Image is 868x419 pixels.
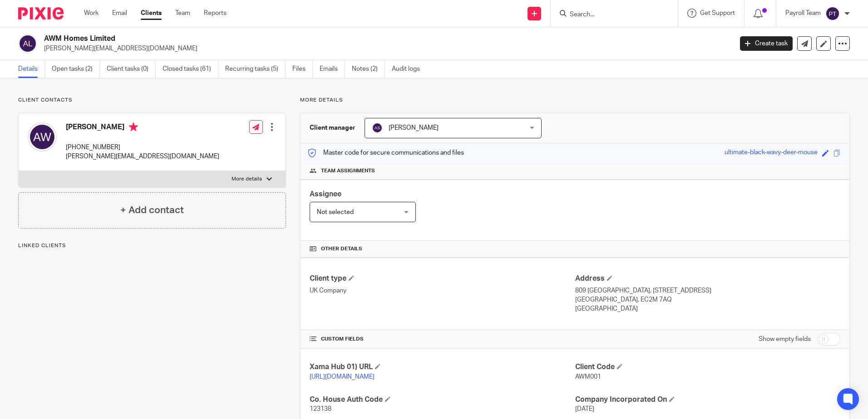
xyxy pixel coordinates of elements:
a: Recurring tasks (5) [225,60,286,78]
h4: Company Incorporated On [575,395,840,404]
a: Email [112,9,127,18]
img: svg%3E [825,6,840,21]
a: Emails [320,60,345,78]
label: Show empty fields [759,335,811,344]
span: Not selected [317,209,354,215]
img: Pixie [18,7,64,19]
h4: Address [575,274,840,283]
i: Primary [129,122,138,132]
h4: + Add contact [120,203,184,217]
p: [PERSON_NAME][EMAIL_ADDRESS][DOMAIN_NAME] [66,152,219,161]
span: Team assignments [321,167,375,175]
a: Open tasks (2) [52,60,100,78]
a: Client tasks (0) [107,60,156,78]
p: Master code for secure communications and files [307,148,464,157]
a: Closed tasks (61) [163,60,218,78]
a: [URL][DOMAIN_NAME] [310,374,375,380]
span: Other details [321,245,362,253]
p: UK Company [310,286,575,295]
p: Linked clients [18,242,286,249]
h4: [PERSON_NAME] [66,122,219,134]
h4: Co. House Auth Code [310,395,575,404]
p: Client contacts [18,97,286,104]
span: 123138 [310,406,331,412]
img: svg%3E [28,122,57,151]
a: Clients [141,9,162,18]
a: Work [84,9,99,18]
h4: Client Code [575,362,840,372]
a: Details [18,60,45,78]
p: [GEOGRAPHIC_DATA], EC2M 7AQ [575,295,840,304]
p: Payroll Team [785,9,821,18]
a: Reports [204,9,227,18]
img: svg%3E [372,122,383,133]
p: More details [232,175,262,183]
h4: CUSTOM FIELDS [310,336,575,343]
a: Audit logs [392,60,427,78]
p: [GEOGRAPHIC_DATA] [575,304,840,313]
p: [PERSON_NAME][EMAIL_ADDRESS][DOMAIN_NAME] [44,44,726,53]
h4: Xama Hub 01) URL [310,362,575,372]
p: More details [300,97,850,104]
span: AWM001 [575,374,601,380]
p: [PHONE_NUMBER] [66,143,219,152]
h4: Client type [310,274,575,283]
h3: Client manager [310,123,355,132]
h2: AWM Homes Limited [44,34,590,44]
p: 809 [GEOGRAPHIC_DATA], [STREET_ADDRESS] [575,286,840,295]
a: Notes (2) [352,60,385,78]
span: [DATE] [575,406,594,412]
a: Team [175,9,190,18]
span: Get Support [700,10,735,16]
img: svg%3E [18,34,37,53]
span: Assignee [310,190,341,198]
a: Files [292,60,313,78]
input: Search [569,11,651,19]
span: [PERSON_NAME] [389,125,439,131]
div: ultimate-black-wavy-deer-mouse [725,148,818,158]
a: Create task [740,36,793,51]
